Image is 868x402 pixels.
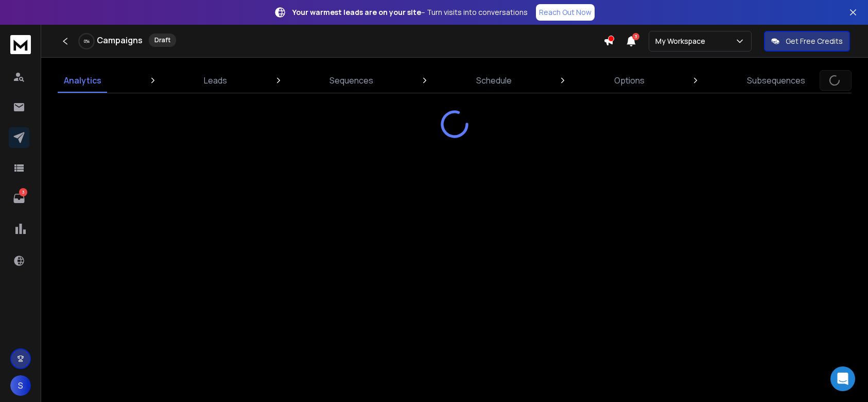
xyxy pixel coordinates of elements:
[10,375,31,396] button: S
[64,74,101,87] p: Analytics
[632,33,639,40] span: 3
[323,68,379,93] a: Sequences
[741,68,811,93] a: Subsequences
[476,74,512,87] p: Schedule
[149,33,176,47] div: Draft
[614,74,645,87] p: Options
[292,7,421,17] strong: Your warmest leads are on your site
[539,7,592,18] p: Reach Out Now
[10,35,31,54] img: logo
[470,68,518,93] a: Schedule
[747,74,805,87] p: Subsequences
[655,36,709,46] p: My Workspace
[58,68,108,93] a: Analytics
[786,36,843,46] p: Get Free Credits
[19,188,27,196] p: 3
[536,4,595,21] a: Reach Out Now
[329,74,373,87] p: Sequences
[97,34,143,46] h1: Campaigns
[608,68,651,93] a: Options
[84,38,90,44] p: 0 %
[198,68,233,93] a: Leads
[9,188,29,209] a: 3
[292,7,528,18] p: – Turn visits into conversations
[830,366,855,391] div: Open Intercom Messenger
[204,74,227,87] p: Leads
[764,31,850,52] button: Get Free Credits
